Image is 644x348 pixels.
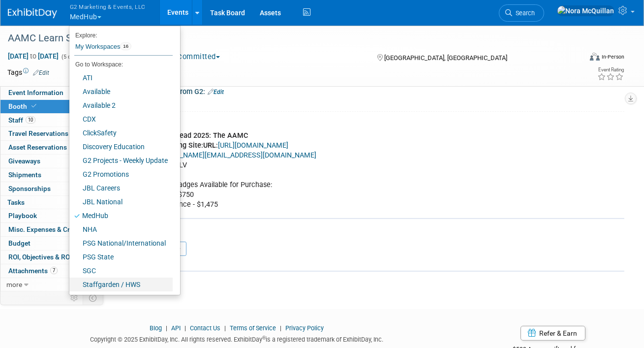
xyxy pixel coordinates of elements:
span: to [29,52,38,60]
a: Asset Reservations [0,141,103,154]
a: Event Information [0,86,103,99]
sup: ® [263,335,266,341]
span: 10 [26,116,35,124]
div: Booth Services [116,226,624,237]
a: Sponsorships [0,182,103,195]
span: | [164,324,170,332]
span: Playbook [8,212,37,220]
a: Available [69,85,173,98]
li: Go to Workspace: [69,58,173,71]
span: Tasks [7,198,25,206]
div: Event Format [534,51,624,66]
div: Copyright © 2025 ExhibitDay, Inc. All rights reserved. ExhibitDay is a registered trademark of Ex... [7,333,466,344]
a: Budget [0,237,103,250]
span: Staff [8,116,35,124]
a: more [0,278,103,291]
a: Giveaways [0,155,103,168]
td: Tags [7,67,49,77]
span: Budget [8,239,31,247]
a: Terms of Service [230,324,276,332]
span: Travel Reservations [8,129,68,137]
a: Staff10 [0,114,103,127]
a: [URL][DOMAIN_NAME] [218,141,288,150]
i: Booth reservation complete [31,103,36,109]
a: JBL Careers [69,181,173,195]
a: Privacy Policy [286,324,324,332]
a: SGC [69,264,173,278]
b: Learn Serve Lead 2025: The AAMC [135,131,248,140]
span: Asset Reservations [8,143,67,151]
span: | [278,324,284,332]
a: G2 Promotions [69,167,173,181]
span: Event Information [8,89,63,96]
div: Supplies Shipped from G2: [120,84,624,97]
button: Committed [165,52,224,62]
span: more [6,281,22,288]
span: Giveaways [8,157,40,165]
a: G2 Projects - Weekly Update [69,154,173,167]
a: ROI, Objectives & ROO [0,251,103,264]
a: CDX [69,112,173,126]
a: Booth [0,100,103,113]
span: (5 days) [61,54,81,60]
span: | [183,324,189,332]
a: Edit [33,69,49,76]
li: Explore: [69,30,173,38]
div: AAMC Learn Serve Lead [4,30,572,47]
span: Booth [8,102,38,110]
span: [GEOGRAPHIC_DATA], [GEOGRAPHIC_DATA] [384,54,507,62]
td: Toggle Event Tabs [83,291,103,304]
a: Discovery Education [69,140,173,154]
a: My Workspaces16 [74,38,173,55]
a: Travel Reservations [0,127,103,140]
img: Nora McQuillan [557,5,614,16]
a: API [172,324,181,332]
img: ExhibitDay [8,8,57,18]
a: NHA [69,222,173,236]
span: | [222,324,229,332]
a: [PERSON_NAME][EMAIL_ADDRESS][DOMAIN_NAME] [151,151,316,159]
a: Blog [150,324,162,332]
b: URL: [203,141,218,150]
a: Edit [208,89,224,95]
div: Booth Notes: [120,112,624,125]
a: Playbook [0,209,103,222]
span: Sponsorships [8,185,51,192]
a: Contact Us [190,324,221,332]
a: Attachments7 [0,264,103,278]
span: 7 [50,267,58,274]
a: Refer & Earn [521,326,585,341]
a: PSG National/International [69,236,173,250]
span: Shipments [8,171,41,179]
div: In-Person [601,53,624,61]
a: PSG State [69,250,173,264]
a: MedHub [69,209,173,222]
a: JBL National [69,195,173,209]
a: Misc. Expenses & Credits [0,223,103,236]
img: Format-Inperson.png [590,53,600,61]
a: ATI [69,71,173,85]
a: Tasks [0,196,103,209]
span: ROI, Objectives & ROO [8,253,74,261]
a: ClickSafety [69,126,173,140]
a: Search [499,4,544,22]
span: [DATE] [DATE] [7,52,59,61]
span: G2 Marketing & Events, LLC [70,1,146,12]
span: Misc. Expenses & Credits [8,225,85,233]
td: Personalize Event Tab Strip [66,291,83,304]
div: Event Rating [597,67,624,72]
div: User: Key: MKYCCXLV Conference Badges Available for Purchase: 2 Expo Only - $750 4 Full Conferenc... [128,126,525,215]
span: Search [512,9,535,17]
span: 16 [120,42,131,50]
a: Staffgarden / HWS [69,278,173,291]
a: Shipments [0,168,103,182]
span: Attachments [8,267,58,275]
a: Available 2 [69,98,173,112]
